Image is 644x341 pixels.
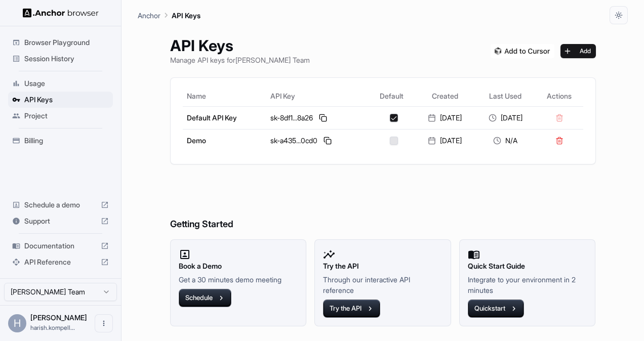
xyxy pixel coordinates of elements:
[8,108,113,124] div: Project
[8,34,113,51] div: Browser Playground
[24,241,97,251] span: Documentation
[24,54,109,64] span: Session History
[8,92,113,108] div: API Keys
[8,314,26,332] div: H
[266,86,369,106] th: API Key
[8,51,113,67] div: Session History
[323,261,442,272] h2: Try the API
[8,75,113,92] div: Usage
[560,44,596,58] button: Add
[183,106,266,129] td: Default API Key
[8,197,113,213] div: Schedule a demo
[24,78,109,89] span: Usage
[24,216,97,226] span: Support
[24,37,109,48] span: Browser Playground
[183,129,266,152] td: Demo
[172,10,200,21] p: API Keys
[24,257,97,267] span: API Reference
[138,10,160,21] p: Anchor
[317,112,329,124] button: Copy API key
[179,289,231,307] button: Schedule
[270,112,365,124] div: sk-8df1...8a26
[8,133,113,149] div: Billing
[170,177,596,232] h6: Getting Started
[179,261,298,272] h2: Book a Demo
[95,314,113,332] button: Open menu
[30,324,75,331] span: harish.kompella@irco.com
[321,135,334,147] button: Copy API key
[323,274,442,295] p: Through our interactive API reference
[24,111,109,121] span: Project
[8,238,113,254] div: Documentation
[468,274,587,295] p: Integrate to your environment in 2 minutes
[8,213,113,229] div: Support
[170,36,310,55] h1: API Keys
[179,274,298,285] p: Get a 30 minutes demo meeting
[138,10,200,21] nav: breadcrumb
[419,136,471,146] div: [DATE]
[479,113,532,123] div: [DATE]
[24,200,97,210] span: Schedule a demo
[24,95,109,105] span: API Keys
[170,55,310,65] p: Manage API keys for [PERSON_NAME] Team
[468,261,587,272] h2: Quick Start Guide
[468,300,524,318] button: Quickstart
[369,86,415,106] th: Default
[270,135,365,147] div: sk-a435...0cd0
[475,86,536,106] th: Last Used
[323,300,380,318] button: Try the API
[8,254,113,270] div: API Reference
[491,44,554,58] img: Add anchorbrowser MCP server to Cursor
[415,86,475,106] th: Created
[23,8,99,18] img: Anchor Logo
[479,136,532,146] div: N/A
[419,113,471,123] div: [DATE]
[24,136,109,146] span: Billing
[536,86,583,106] th: Actions
[183,86,266,106] th: Name
[30,313,87,322] span: Harish Kompella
